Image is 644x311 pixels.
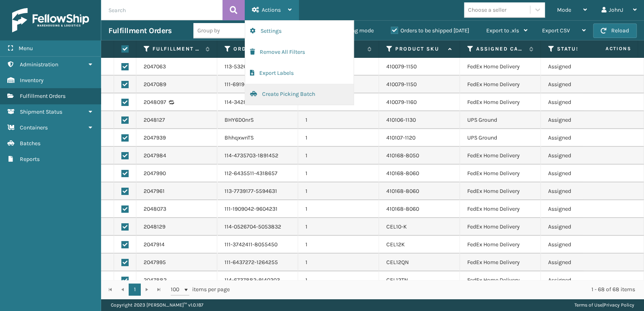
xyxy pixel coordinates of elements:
[217,147,298,165] td: 114-4735703-1891452
[144,169,166,178] a: 2047990
[217,76,298,93] td: 111-6919613-6086644
[20,77,44,84] span: Inventory
[144,134,166,142] a: 2047939
[298,254,379,271] td: 1
[542,27,570,34] span: Export CSV
[541,76,622,93] td: Assigned
[541,271,622,289] td: Assigned
[386,63,417,70] a: 410079-1150
[217,111,298,129] td: BHY6D0nrS
[386,241,405,248] a: CEL12K
[171,283,230,296] span: items per page
[171,286,183,294] span: 100
[574,299,634,311] div: |
[129,283,141,296] a: 1
[197,26,220,35] div: Group by
[245,63,354,84] button: Export Labels
[460,254,541,271] td: FedEx Home Delivery
[298,271,379,289] td: 1
[144,80,166,89] a: 2047089
[241,286,635,294] div: 1 - 68 of 68 items
[386,259,409,266] a: CEL12QN
[386,99,417,106] a: 410079-1160
[20,93,66,99] span: Fulfillment Orders
[144,205,166,213] a: 2048073
[391,27,469,34] label: Orders to be shipped [DATE]
[144,187,165,195] a: 2047961
[460,182,541,200] td: FedEx Home Delivery
[460,111,541,129] td: UPS Ground
[460,165,541,182] td: FedEx Home Delivery
[460,236,541,254] td: FedEx Home Delivery
[386,188,419,195] a: 410168-8060
[12,8,89,32] img: logo
[476,45,525,53] label: Assigned Carrier Service
[386,223,407,230] a: CEL10-K
[233,45,282,53] label: Order Number
[541,182,622,200] td: Assigned
[298,111,379,129] td: 1
[386,116,416,123] a: 410106-1130
[541,111,622,129] td: Assigned
[217,129,298,147] td: BhhqxwnTS
[460,93,541,111] td: FedEx Home Delivery
[541,129,622,147] td: Assigned
[541,200,622,218] td: Assigned
[460,147,541,165] td: FedEx Home Delivery
[386,81,417,88] a: 410079-1150
[460,218,541,236] td: FedEx Home Delivery
[144,63,166,71] a: 2047063
[153,45,201,53] label: Fulfillment Order Id
[298,236,379,254] td: 1
[20,156,40,163] span: Reports
[217,182,298,200] td: 113-7739177-5594631
[144,276,167,284] a: 2047882
[217,93,298,111] td: 114-3428140-4848234
[460,129,541,147] td: UPS Ground
[144,116,165,124] a: 2048127
[111,299,203,311] p: Copyright 2023 [PERSON_NAME]™ v 1.0.187
[262,6,281,13] span: Actions
[460,271,541,289] td: FedEx Home Delivery
[604,302,634,308] a: Privacy Policy
[20,61,58,68] span: Administration
[541,254,622,271] td: Assigned
[108,26,172,36] h3: Fulfillment Orders
[386,134,415,141] a: 410107-1120
[298,147,379,165] td: 1
[217,271,298,289] td: 114-6737882-9140203
[541,218,622,236] td: Assigned
[541,147,622,165] td: Assigned
[217,218,298,236] td: 114-0526704-5053832
[298,129,379,147] td: 1
[557,45,606,53] label: Status
[593,23,637,38] button: Reload
[144,241,165,249] a: 2047914
[217,236,298,254] td: 111-3742411-8055450
[144,258,166,267] a: 2047995
[574,302,602,308] a: Terms of Use
[20,108,62,115] span: Shipment Status
[217,58,298,76] td: 113-5326101-5304246
[386,152,419,159] a: 410168-8050
[245,42,354,63] button: Remove All Filters
[486,27,519,34] span: Export to .xls
[144,152,166,160] a: 2047984
[298,182,379,200] td: 1
[386,170,419,177] a: 410168-8060
[541,93,622,111] td: Assigned
[386,277,408,283] a: CEL12TN
[217,254,298,271] td: 111-6437272-1264255
[298,165,379,182] td: 1
[541,236,622,254] td: Assigned
[580,42,636,55] span: Actions
[541,58,622,76] td: Assigned
[20,140,40,147] span: Batches
[468,6,506,14] div: Choose a seller
[386,205,419,212] a: 410168-8060
[217,165,298,182] td: 112-6435511-4318657
[144,223,165,231] a: 2048129
[245,84,354,105] button: Create Picking Batch
[20,124,48,131] span: Containers
[19,45,33,52] span: Menu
